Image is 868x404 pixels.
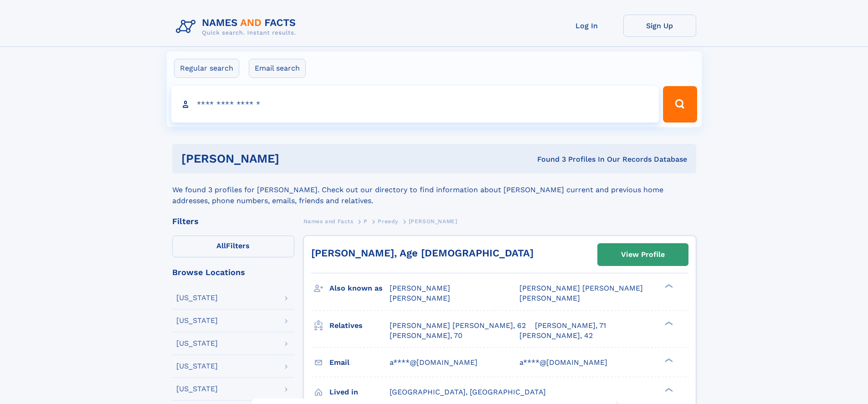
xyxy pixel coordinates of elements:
[621,244,665,265] div: View Profile
[550,15,623,37] a: Log In
[364,215,368,227] a: P
[390,331,462,341] a: [PERSON_NAME], 70
[390,294,450,302] span: [PERSON_NAME]
[172,268,294,276] div: Browse Locations
[303,215,354,227] a: Names and Facts
[172,15,303,39] img: Logo Names and Facts
[172,217,294,225] div: Filters
[378,218,398,225] span: Preedy
[535,321,606,331] a: [PERSON_NAME], 71
[519,331,593,341] a: [PERSON_NAME], 42
[329,281,390,296] h3: Also known as
[311,247,534,259] a: [PERSON_NAME], Age [DEMOGRAPHIC_DATA]
[176,385,218,393] div: [US_STATE]
[329,384,390,400] h3: Lived in
[663,283,673,289] div: ❯
[176,317,218,324] div: [US_STATE]
[378,215,398,227] a: Preedy
[663,86,697,123] button: Search Button
[519,284,643,292] span: [PERSON_NAME] [PERSON_NAME]
[329,355,390,370] h3: Email
[176,340,218,347] div: [US_STATE]
[623,15,696,37] a: Sign Up
[216,241,226,250] span: All
[329,318,390,333] h3: Relatives
[390,388,546,396] span: [GEOGRAPHIC_DATA], [GEOGRAPHIC_DATA]
[663,387,673,393] div: ❯
[390,284,450,292] span: [PERSON_NAME]
[409,218,457,225] span: [PERSON_NAME]
[176,294,218,302] div: [US_STATE]
[598,244,688,266] a: View Profile
[172,235,294,257] label: Filters
[174,59,239,78] label: Regular search
[171,86,659,123] input: search input
[390,321,526,331] a: [PERSON_NAME] [PERSON_NAME], 62
[172,174,696,206] div: We found 3 profiles for [PERSON_NAME]. Check out our directory to find information about [PERSON_...
[408,154,687,164] div: Found 3 Profiles In Our Records Database
[181,153,408,164] h1: [PERSON_NAME]
[663,320,673,326] div: ❯
[364,218,368,225] span: P
[249,59,306,78] label: Email search
[519,294,580,302] span: [PERSON_NAME]
[176,363,218,370] div: [US_STATE]
[663,357,673,363] div: ❯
